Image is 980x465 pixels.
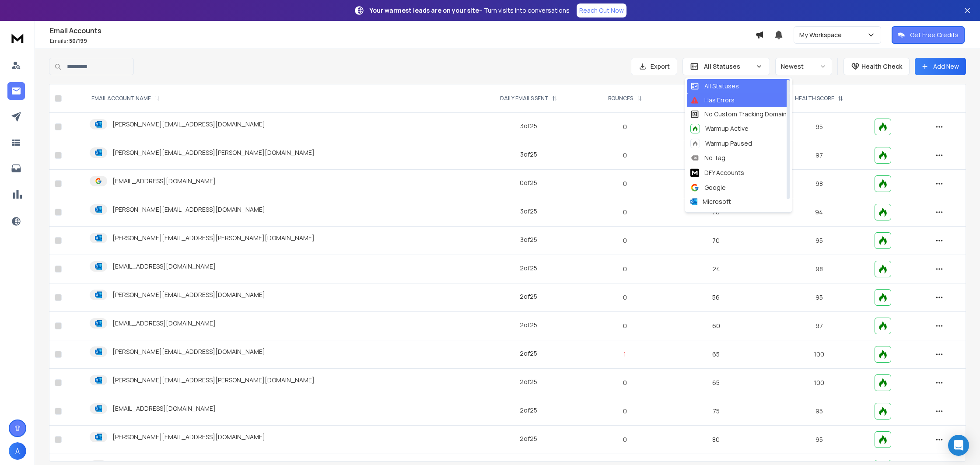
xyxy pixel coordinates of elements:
td: 80 [663,426,769,454]
p: [PERSON_NAME][EMAIL_ADDRESS][DOMAIN_NAME] [112,120,265,129]
td: 56 [663,283,769,312]
button: Newest [775,58,832,75]
td: 98 [769,170,869,198]
div: 3 of 25 [520,122,537,130]
button: Add New [915,58,966,75]
p: [PERSON_NAME][EMAIL_ADDRESS][DOMAIN_NAME] [112,433,265,441]
td: 60 [663,113,769,141]
p: [EMAIL_ADDRESS][DOMAIN_NAME] [112,262,216,271]
div: 0 of 25 [520,178,537,187]
p: 0 [591,265,658,273]
p: [EMAIL_ADDRESS][DOMAIN_NAME] [112,404,216,413]
p: [EMAIL_ADDRESS][DOMAIN_NAME] [112,177,216,185]
div: 2 of 25 [520,406,537,415]
p: 0 [591,179,658,188]
div: 3 of 25 [520,207,537,216]
button: A [9,442,26,460]
td: 65 [663,340,769,369]
td: 70 [663,141,769,170]
p: 0 [591,407,658,416]
div: Microsoft [690,197,731,206]
div: 3 of 25 [520,150,537,159]
p: All Statuses [704,62,752,71]
td: 100 [769,369,869,397]
div: Google [690,183,726,192]
div: Open Intercom Messenger [948,435,969,456]
p: [PERSON_NAME][EMAIL_ADDRESS][DOMAIN_NAME] [112,290,265,299]
td: 97 [769,141,869,170]
p: [PERSON_NAME][EMAIL_ADDRESS][DOMAIN_NAME] [112,347,265,356]
p: BOUNCES [608,95,633,102]
td: 97 [769,312,869,340]
td: 95 [769,227,869,255]
td: 100 [769,340,869,369]
div: All Statuses [690,82,739,91]
span: 50 / 199 [69,37,87,45]
div: EMAIL ACCOUNT NAME [91,95,160,102]
p: 0 [591,293,658,302]
div: DFY Accounts [690,168,744,178]
button: Get Free Credits [892,26,965,44]
td: 95 [769,283,869,312]
td: 70 [663,227,769,255]
td: 98 [769,255,869,283]
h1: Email Accounts [50,25,755,36]
p: Reach Out Now [579,6,624,15]
td: 95 [769,397,869,426]
div: 2 of 25 [520,321,537,329]
p: 0 [591,322,658,330]
div: No Tag [690,154,725,162]
button: Health Check [843,58,910,75]
div: 2 of 25 [520,434,537,443]
td: 24 [663,255,769,283]
p: DAILY EMAILS SENT [500,95,549,102]
div: 2 of 25 [520,378,537,386]
p: 0 [591,236,658,245]
p: 0 [591,378,658,387]
p: Health Check [861,62,902,71]
td: 72 [663,170,769,198]
strong: Your warmest leads are on your site [370,6,479,14]
td: 65 [663,369,769,397]
p: HEALTH SCORE [795,95,834,102]
a: Reach Out Now [577,3,626,17]
p: [PERSON_NAME][EMAIL_ADDRESS][PERSON_NAME][DOMAIN_NAME] [112,376,315,385]
img: logo [9,30,26,46]
div: Has Errors [690,96,735,105]
td: 94 [769,198,869,227]
td: 70 [663,198,769,227]
p: 0 [591,151,658,160]
div: Warmup Active [690,124,749,133]
div: Warmup Paused [690,139,752,148]
p: Get Free Credits [910,31,959,39]
button: Export [631,58,677,75]
p: 0 [591,435,658,444]
div: 2 of 25 [520,292,537,301]
div: 2 of 25 [520,264,537,273]
p: 0 [591,122,658,131]
p: [EMAIL_ADDRESS][DOMAIN_NAME] [112,319,216,328]
p: 1 [591,350,658,359]
td: 75 [663,397,769,426]
div: No Custom Tracking Domain [690,110,787,119]
td: 60 [663,312,769,340]
p: My Workspace [799,31,845,39]
p: 0 [591,208,658,217]
div: 3 of 25 [520,235,537,244]
p: – Turn visits into conversations [370,6,570,15]
p: Emails : [50,38,755,45]
td: 95 [769,426,869,454]
p: [PERSON_NAME][EMAIL_ADDRESS][PERSON_NAME][DOMAIN_NAME] [112,234,315,242]
div: 2 of 25 [520,349,537,358]
p: [PERSON_NAME][EMAIL_ADDRESS][PERSON_NAME][DOMAIN_NAME] [112,148,315,157]
p: [PERSON_NAME][EMAIL_ADDRESS][DOMAIN_NAME] [112,205,265,214]
td: 95 [769,113,869,141]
